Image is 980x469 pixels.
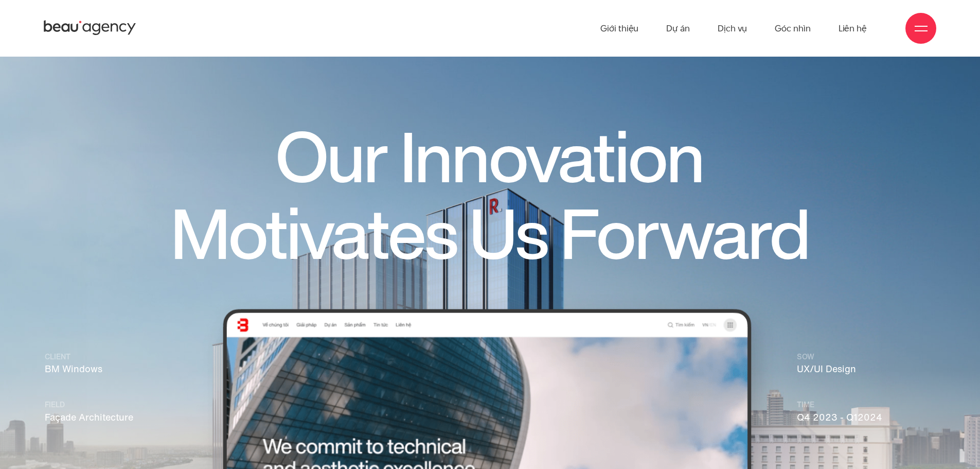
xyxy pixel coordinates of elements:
[45,399,183,411] small: Field
[45,352,183,377] p: BM Windows
[797,352,935,363] small: SOW
[45,352,183,363] small: Client
[797,399,935,411] small: Time
[45,399,183,425] p: Façade Architecture
[797,399,935,425] p: Q4 2023 - Q1 2024
[120,120,860,273] h1: Our Innovation Motivates Us Forward
[797,352,935,377] p: UX/UI Design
